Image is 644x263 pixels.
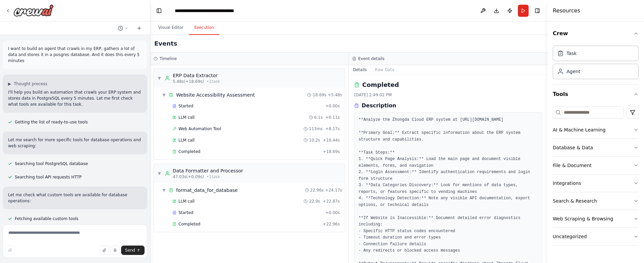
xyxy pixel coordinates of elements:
span: Searching tool PostgreSQL database [15,161,88,166]
p: I want to build an agent that crawls in my ERP, gathers a lot of data and stores it in a posgres ... [8,46,142,64]
h2: Events [154,39,177,48]
span: Searching tool API requests HTTP [15,174,82,180]
button: Uncategorized [553,228,639,245]
div: ERP Data Extractor [173,72,220,79]
span: Web Automation Tool [178,126,221,131]
div: Search & Research [553,198,597,204]
span: + 0.00s [325,103,340,109]
span: 22.9s [309,199,320,204]
button: Database & Data [553,139,639,156]
span: Website Accessibility Assessment [176,92,255,98]
span: Started [178,210,193,215]
div: Crew [553,43,639,85]
span: Completed [178,221,200,227]
span: + 22.87s [323,199,340,204]
button: Integrations [553,174,639,192]
span: ▼ [162,188,166,193]
p: I'll help you build an automation that crawls your ERP system and stores data in PostgreSQL every... [8,89,142,107]
button: Improve this prompt [5,246,15,255]
span: LLM call [178,199,195,204]
span: Thought process [14,81,47,87]
span: + 8.17s [325,126,340,131]
div: Uncategorized [553,233,587,240]
span: + 22.96s [323,221,340,227]
p: Let me check what custom tools are available for database operations: [8,192,142,204]
h4: Resources [553,7,580,15]
button: Raw Data [371,65,398,74]
div: Tools [553,104,639,251]
button: Hide right sidebar [533,6,542,15]
button: File & Document [553,157,639,174]
button: Click to speak your automation idea [110,246,120,255]
p: Let me search for more specific tools for database operations and web scraping: [8,137,142,149]
span: 22.96s [310,188,324,193]
button: Search & Research [553,192,639,210]
span: + 5.48s [328,92,342,98]
div: Task [567,50,577,57]
div: Database & Data [553,144,593,151]
span: ▼ [157,171,161,176]
span: Getting the list of ready-to-use tools [15,119,88,125]
span: Send [125,248,135,253]
span: ▼ [162,92,166,98]
button: Tools [553,85,639,104]
div: AI & Machine Learning [553,126,605,133]
button: Send [121,246,145,255]
span: format_data_for_database [176,187,237,194]
span: • 1 task [207,79,220,84]
span: ▶ [8,81,11,87]
h3: Event details [358,56,384,61]
h2: Completed [362,80,399,90]
span: Started [178,103,193,109]
div: Web Scraping & Browsing [553,215,613,222]
div: Integrations [553,180,581,187]
div: Agent [567,68,580,75]
div: [DATE] 2:49:02 PM [354,92,542,98]
div: File & Document [553,162,592,169]
span: + 24.17s [325,188,342,193]
button: Web Scraping & Browsing [553,210,639,227]
span: 6.1s [314,115,323,120]
button: Switch to previous chat [115,24,131,32]
span: + 6.11s [325,115,340,120]
span: 5.48s (+18.69s) [173,79,204,84]
span: 18.69s [313,92,326,98]
span: ▼ [157,75,161,81]
button: Crew [553,24,639,43]
h3: Timeline [160,56,177,61]
button: Upload files [100,246,109,255]
button: Visual Editor [153,21,189,35]
span: + 18.69s [323,149,340,154]
span: 47.03s (+0.09s) [173,174,204,179]
button: AI & Machine Learning [553,121,639,139]
img: Logo [13,4,54,16]
span: LLM call [178,138,195,143]
div: Data Formatter and Processor [173,167,243,174]
span: • 1 task [207,174,220,179]
button: Hide left sidebar [154,6,164,15]
nav: breadcrumb [175,7,234,14]
span: Fetching available custom tools [15,216,78,221]
button: Execution [189,21,219,35]
h3: Description [362,102,396,110]
button: Details [349,65,371,74]
span: + 0.00s [325,210,340,215]
span: 10.2s [309,138,320,143]
button: ▶Thought process [8,81,47,87]
span: LLM call [178,115,195,120]
span: Completed [178,149,200,154]
span: + 18.44s [323,138,340,143]
span: 113ms [309,126,323,131]
button: Start a new chat [134,24,145,32]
